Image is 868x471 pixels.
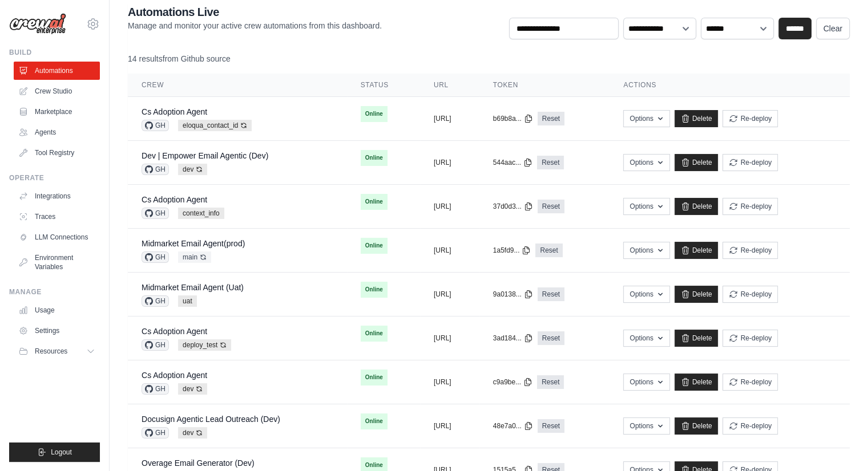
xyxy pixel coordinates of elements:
a: Clear [816,18,850,39]
a: Docusign Agentic Lead Outreach (Dev) [142,415,280,424]
a: Reset [537,156,564,169]
a: Reset [538,200,564,213]
span: main [178,251,211,263]
a: Reset [538,287,564,301]
th: Crew [128,74,347,97]
a: Environment Variables [14,249,100,276]
span: GH [142,295,169,307]
button: Re-deploy [722,242,778,259]
span: Online [361,326,387,342]
span: deploy_test [178,339,231,351]
span: Online [361,282,387,298]
a: Automations [14,62,100,80]
a: Cs Adoption Agent [142,371,207,380]
button: Options [623,417,669,435]
a: Integrations [14,187,100,205]
a: Reset [538,112,564,125]
button: Options [623,286,669,303]
span: Online [361,370,387,385]
button: 544aac... [493,158,532,167]
a: LLM Connections [14,228,100,246]
span: Online [361,194,387,210]
a: Delete [675,373,718,391]
a: Agents [14,123,100,141]
span: GH [142,427,169,438]
a: Usage [14,301,100,319]
button: Options [623,242,669,259]
button: Re-deploy [722,417,778,435]
th: Status [347,74,420,97]
span: GH [142,251,169,263]
a: Cs Adoption Agent [142,107,207,116]
a: Marketplace [14,103,100,121]
a: Cs Adoption Agent [142,195,207,204]
span: Online [361,106,387,122]
a: Cs Adoption Agent [142,327,207,336]
button: Options [623,154,669,171]
a: Delete [675,242,718,259]
span: dev [178,383,207,395]
span: Online [361,238,387,254]
a: Reset [537,375,564,389]
a: Dev | Empower Email Agentic (Dev) [142,151,268,160]
span: Online [361,413,387,429]
a: Overage Email Generator (Dev) [142,458,255,468]
button: Options [623,198,669,215]
button: Re-deploy [722,154,778,171]
h2: Automations Live [128,4,382,20]
span: eloqua_contact_id [178,120,252,131]
span: Logout [51,448,72,457]
a: Reset [535,243,562,257]
a: Delete [675,154,718,171]
button: 37d0d3... [493,202,533,211]
span: dev [178,427,207,438]
a: Tool Registry [14,144,100,162]
button: Logout [9,442,100,462]
div: from Github source [128,53,850,64]
button: Re-deploy [722,198,778,215]
button: c9a9be... [493,377,532,387]
button: Re-deploy [722,286,778,303]
button: Options [623,110,669,127]
button: Re-deploy [722,110,778,127]
span: GH [142,339,169,351]
button: 9a0138... [493,290,533,299]
button: b69b8a... [493,114,533,123]
th: Token [479,74,610,97]
a: Reset [538,419,564,433]
button: 48e7a0... [493,421,533,431]
a: Crew Studio [14,82,100,100]
a: Settings [14,322,100,340]
a: Midmarket Email Agent (Uat) [142,283,244,292]
span: GH [142,120,169,131]
a: Delete [675,286,718,303]
a: Midmarket Email Agent(prod) [142,239,245,248]
button: 1a5fd9... [493,246,531,255]
th: Actions [609,74,850,97]
span: GH [142,208,169,219]
button: Options [623,330,669,347]
th: URL [420,74,479,97]
button: Re-deploy [722,330,778,347]
span: uat [178,295,197,307]
button: 3ad184... [493,334,533,343]
img: Logo [9,13,66,35]
button: Options [623,373,669,391]
div: Build [9,48,100,57]
span: context_info [178,208,224,219]
a: Delete [675,417,718,435]
span: Online [361,150,387,166]
div: Operate [9,173,100,182]
a: Delete [675,330,718,347]
a: Traces [14,208,100,226]
button: Resources [14,342,100,360]
button: Re-deploy [722,373,778,391]
a: Reset [538,331,564,345]
span: dev [178,164,207,175]
span: Resources [35,347,67,356]
span: GH [142,164,169,175]
span: GH [142,383,169,395]
span: 14 results [128,54,163,63]
a: Delete [675,110,718,127]
a: Delete [675,198,718,215]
